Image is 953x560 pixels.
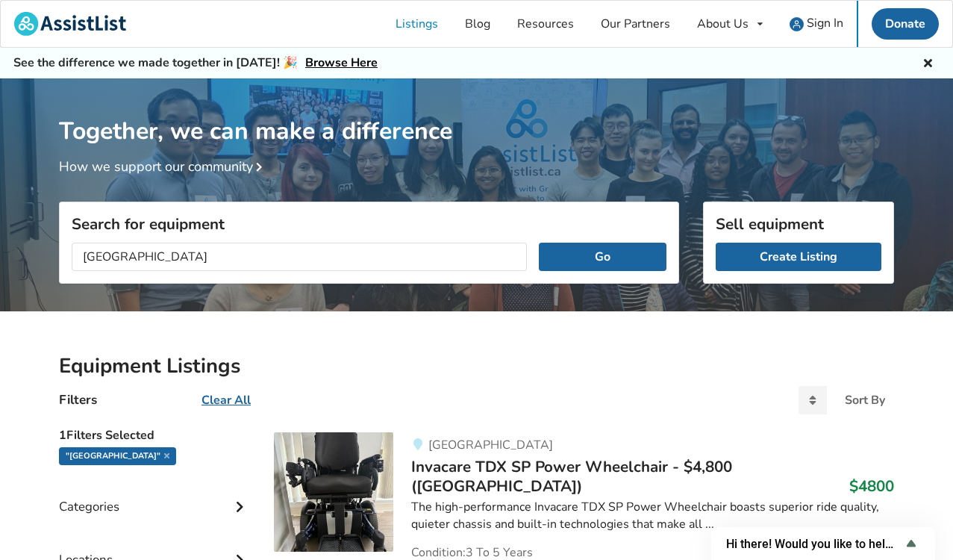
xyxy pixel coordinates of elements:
span: Invacare TDX SP Power Wheelchair - $4,800 ([GEOGRAPHIC_DATA]) [411,456,732,497]
h1: Together, we can make a difference [59,78,894,146]
a: How we support our community [59,158,268,175]
div: Sort By [845,394,885,406]
div: About Us [697,18,749,30]
img: user icon [790,17,804,31]
h3: $4800 [849,476,894,496]
a: Blog [451,1,504,47]
a: Create Listing [716,243,881,271]
button: Go [539,243,666,271]
a: Listings [382,1,451,47]
h4: Filters [59,391,97,408]
span: Sign In [807,15,843,31]
img: assistlist-logo [14,12,126,36]
a: Resources [504,1,587,47]
h3: Sell equipment [716,214,881,234]
a: Donate [872,8,939,40]
a: user icon Sign In [776,1,857,47]
u: Clear All [201,392,251,408]
img: mobility-invacare tdx sp power wheelchair - $4,800 (vancouver) [274,432,393,552]
h5: 1 Filters Selected [59,420,250,447]
a: Browse Here [305,55,378,71]
div: "[GEOGRAPHIC_DATA]" [59,447,176,465]
div: Categories [59,469,250,522]
button: Show survey - Hi there! Would you like to help us improve AssistList? [726,535,920,553]
a: Our Partners [587,1,684,47]
span: [GEOGRAPHIC_DATA] [428,437,553,453]
span: Condition: 3 To 5 Years [411,547,533,559]
div: The high-performance Invacare TDX SP Power Wheelchair boasts superior ride quality, quieter chass... [411,499,894,533]
h3: Search for equipment [72,214,666,234]
input: I am looking for... [72,243,527,271]
h5: See the difference we made together in [DATE]! 🎉 [13,55,378,71]
h2: Equipment Listings [59,353,894,379]
span: Hi there! Would you like to help us improve AssistList? [726,537,902,551]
